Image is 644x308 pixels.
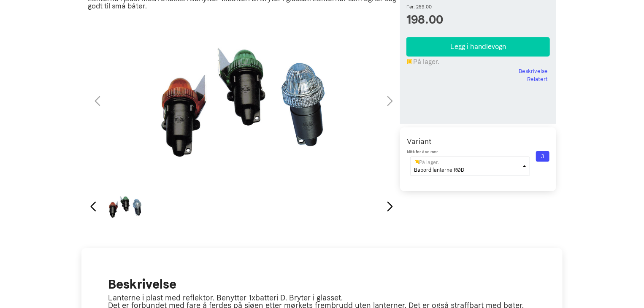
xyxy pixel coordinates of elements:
[406,11,550,29] span: 198.00
[108,275,536,294] h2: Beskrivelse
[407,134,549,149] label: Variant
[86,16,401,186] div: 1 / 1
[527,75,548,84] a: Relatert
[88,197,99,216] div: Previous slide
[519,67,548,76] a: Beskrivelse
[536,151,549,162] span: 3
[88,190,163,224] div: 1 / 1
[414,159,521,166] div: På lager.
[406,37,550,57] button: Legg i handlevogn
[406,58,413,66] i: Lite på lager
[406,4,550,11] small: Før: 259.00
[410,157,530,176] button: På lager. Babord lanterne RØD
[406,57,550,67] div: På lager.
[407,149,549,155] small: klikk for å se mer
[414,166,521,174] span: Babord lanterne RØD
[384,197,396,216] div: Next slide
